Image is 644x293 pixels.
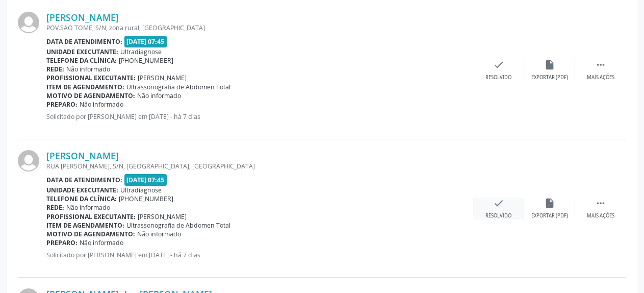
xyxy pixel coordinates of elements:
i:  [595,198,606,209]
b: Unidade executante: [46,47,118,56]
b: Data de atendimento: [46,37,122,46]
b: Motivo de agendamento: [46,91,135,100]
span: Não informado [137,230,181,238]
span: Ultrassonografia de Abdomen Total [126,221,230,230]
span: Ultrassonografia de Abdomen Total [126,83,230,91]
span: Não informado [66,65,110,74]
b: Telefone da clínica: [46,194,117,203]
p: Solicitado por [PERSON_NAME] em [DATE] - há 7 dias [46,112,473,121]
img: img [18,150,39,172]
span: [PERSON_NAME] [138,74,187,82]
b: Unidade executante: [46,186,118,194]
b: Rede: [46,65,64,74]
b: Preparo: [46,100,78,109]
span: [DATE] 07:45 [124,174,167,186]
div: Mais ações [587,212,614,219]
b: Profissional executante: [46,212,136,221]
span: Não informado [137,91,181,100]
b: Profissional executante: [46,74,136,82]
b: Item de agendamento: [46,221,124,230]
span: [PERSON_NAME] [138,212,187,221]
span: [PHONE_NUMBER] [119,194,173,203]
img: img [18,12,39,33]
b: Telefone da clínica: [46,56,117,65]
i:  [595,59,606,70]
a: [PERSON_NAME] [46,12,119,23]
span: Ultradiagnose [120,186,162,194]
span: [PHONE_NUMBER] [119,56,173,65]
a: [PERSON_NAME] [46,150,119,161]
div: POV.SAO TOME, S/N, zona rural, [GEOGRAPHIC_DATA] [46,23,473,32]
b: Motivo de agendamento: [46,230,135,238]
i: insert_drive_file [544,198,555,209]
span: Não informado [80,100,123,109]
div: RUA [PERSON_NAME], S/N, [GEOGRAPHIC_DATA], [GEOGRAPHIC_DATA] [46,162,473,170]
b: Data de atendimento: [46,176,122,184]
i: check [493,198,504,209]
i: check [493,59,504,70]
b: Rede: [46,203,64,212]
p: Solicitado por [PERSON_NAME] em [DATE] - há 7 dias [46,251,473,259]
div: Resolvido [485,212,511,219]
i: insert_drive_file [544,59,555,70]
span: Não informado [80,238,123,247]
div: Resolvido [485,74,511,81]
div: Exportar (PDF) [531,74,568,81]
span: Ultradiagnose [120,47,162,56]
span: [DATE] 07:45 [124,36,167,47]
b: Item de agendamento: [46,83,124,91]
b: Preparo: [46,238,78,247]
div: Exportar (PDF) [531,212,568,219]
span: Não informado [66,203,110,212]
div: Mais ações [587,74,614,81]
